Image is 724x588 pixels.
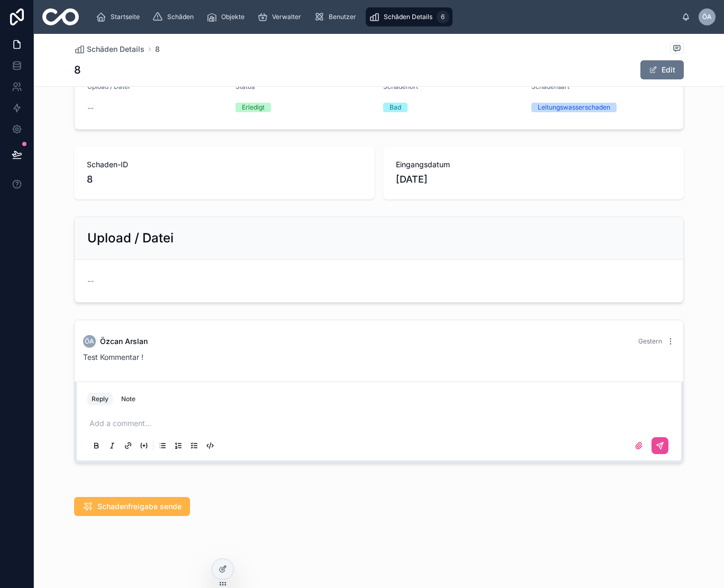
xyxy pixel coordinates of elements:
[396,172,671,187] span: [DATE]
[155,44,160,55] a: 8
[221,13,245,21] span: Objekte
[87,159,362,170] span: Schaden-ID
[638,337,662,345] span: Gestern
[702,13,712,21] span: ÖA
[85,337,94,346] span: ÖA
[390,103,401,112] div: Bad
[437,11,449,23] div: 6
[42,8,79,25] img: App logo
[87,44,144,55] span: Schäden Details
[87,172,362,187] span: 8
[329,13,356,21] span: Benutzer
[254,7,309,26] a: Verwalter
[538,103,610,112] div: Leitungswasserschaden
[366,7,453,26] a: Schäden Details6
[74,497,190,516] button: Schadenfreigabe sende
[121,395,135,403] div: Note
[100,336,148,347] span: Özcan Arslan
[203,7,252,26] a: Objekte
[74,44,144,55] a: Schäden Details
[74,62,81,77] h1: 8
[167,13,194,21] span: Schäden
[87,276,94,286] span: --
[97,501,182,512] span: Schadenfreigabe sende
[311,7,364,26] a: Benutzer
[242,103,265,112] div: Erledigt
[87,230,174,247] h2: Upload / Datei
[93,7,147,26] a: Startseite
[87,5,682,29] div: scrollable content
[384,13,432,21] span: Schäden Details
[111,13,140,21] span: Startseite
[117,393,140,405] button: Note
[149,7,201,26] a: Schäden
[83,352,143,361] span: Test Kommentar !
[640,60,684,79] button: Edit
[87,103,94,113] span: --
[87,393,113,405] button: Reply
[396,159,671,170] span: Eingangsdatum
[272,13,301,21] span: Verwalter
